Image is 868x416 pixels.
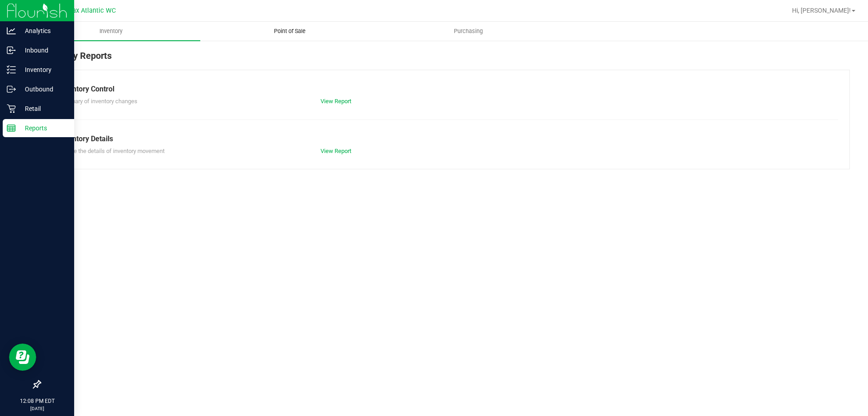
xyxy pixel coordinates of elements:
iframe: Resource center [9,344,36,371]
div: Inventory Details [58,134,831,144]
a: Inventory [22,22,200,41]
p: 12:08 PM EDT [4,397,70,405]
span: Inventory [87,27,135,35]
p: Analytics [16,25,70,36]
inline-svg: Outbound [7,85,16,94]
inline-svg: Inbound [7,46,16,55]
inline-svg: Analytics [7,26,16,35]
a: Purchasing [379,22,557,41]
span: Jax Atlantic WC [69,7,116,14]
p: [DATE] [4,405,70,412]
span: Summary of inventory changes [58,98,137,105]
span: Purchasing [442,27,495,35]
span: Explore the details of inventory movement [58,148,165,154]
p: Retail [16,103,70,114]
a: Point of Sale [200,22,379,41]
p: Inbound [16,45,70,56]
inline-svg: Reports [7,124,16,133]
div: Inventory Reports [40,49,850,70]
inline-svg: Retail [7,104,16,113]
div: Inventory Control [58,84,831,95]
span: Hi, [PERSON_NAME]! [792,7,851,14]
p: Inventory [16,64,70,75]
p: Reports [16,123,70,134]
a: View Report [321,98,351,105]
p: Outbound [16,84,70,95]
a: View Report [321,148,351,154]
span: Point of Sale [262,27,318,35]
inline-svg: Inventory [7,65,16,74]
